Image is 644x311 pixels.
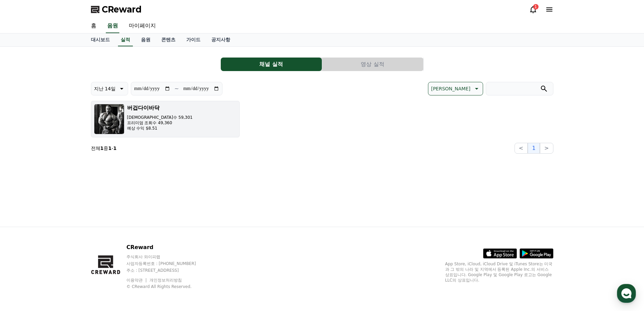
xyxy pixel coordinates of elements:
[127,120,193,126] p: 프리미엄 조회수 49,360
[94,104,124,134] img: 버겁다이바닥
[100,146,104,151] strong: 1
[174,85,179,93] p: ~
[126,254,209,260] p: 주식회사 와이피랩
[126,261,209,266] p: 사업자등록번호 : [PHONE_NUMBER]
[45,215,87,231] a: 대화
[126,268,209,273] p: 주소 : [STREET_ADDRESS]
[104,225,113,230] span: 설정
[91,145,117,152] p: 전체 중 -
[156,34,181,46] a: 콘텐츠
[21,225,25,230] span: 홈
[91,101,240,137] button: 버겁다이바닥 [DEMOGRAPHIC_DATA]수 59,301 프리미엄 조회수 49,360 예상 수익 $8.51
[136,34,156,46] a: 음원
[62,225,70,230] span: 대화
[113,146,117,151] strong: 1
[127,104,193,112] h3: 버겁다이바닥
[2,215,45,231] a: 홈
[127,115,193,120] p: [DEMOGRAPHIC_DATA]수 59,301
[529,5,537,14] a: 1
[86,34,115,46] a: 대시보드
[322,58,423,71] button: 영상 실적
[540,143,553,154] button: >
[86,19,102,33] a: 홈
[221,58,322,71] a: 채널 실적
[123,19,161,33] a: 마이페이지
[528,143,540,154] button: 1
[206,34,236,46] a: 공지사항
[149,278,182,283] a: 개인정보처리방침
[94,84,116,93] p: 지난 14일
[126,278,148,283] a: 이용약관
[91,82,128,95] button: 지난 14일
[428,82,483,95] button: [PERSON_NAME]
[102,4,142,15] span: CReward
[181,34,206,46] a: 가이드
[126,243,209,251] p: CReward
[221,58,322,71] button: 채널 실적
[533,4,539,9] div: 1
[431,84,470,93] p: [PERSON_NAME]
[515,143,528,154] button: <
[108,146,112,151] strong: 1
[127,126,193,131] p: 예상 수익 $8.51
[118,34,133,46] a: 실적
[126,284,209,289] p: © CReward All Rights Reserved.
[91,4,142,15] a: CReward
[87,215,130,231] a: 설정
[106,19,119,33] a: 음원
[445,261,553,283] p: App Store, iCloud, iCloud Drive 및 iTunes Store는 미국과 그 밖의 나라 및 지역에서 등록된 Apple Inc.의 서비스 상표입니다. Goo...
